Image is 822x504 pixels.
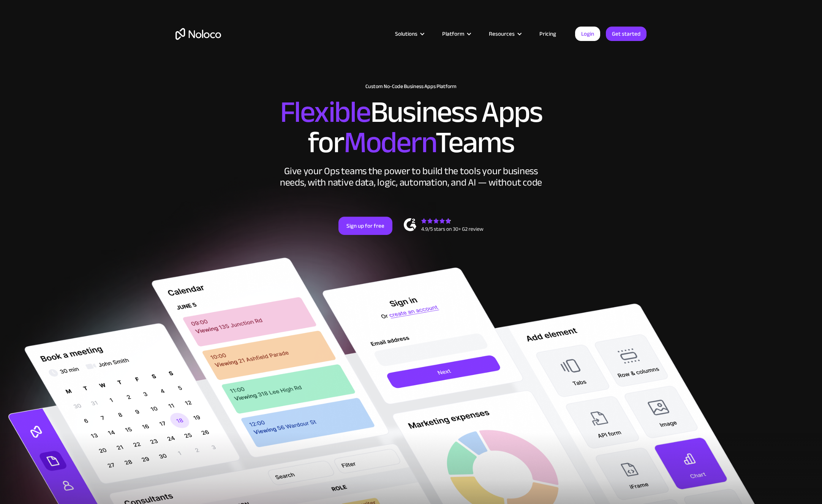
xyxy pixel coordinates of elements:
[575,27,600,41] a: Login
[344,114,435,171] span: Modern
[479,29,530,39] div: Resources
[278,165,544,188] div: Give your Ops teams the power to build the tools your business needs, with native data, logic, au...
[442,29,464,39] div: Platform
[338,217,392,235] a: Sign up for free
[433,29,479,39] div: Platform
[175,83,647,90] h1: Custom No-Code Business Apps Platform
[395,29,417,39] div: Solutions
[606,27,647,41] a: Get started
[489,29,515,39] div: Resources
[386,29,433,39] div: Solutions
[175,97,647,158] h2: Business Apps for Teams
[280,84,370,140] span: Flexible
[530,29,566,39] a: Pricing
[175,28,221,40] a: home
